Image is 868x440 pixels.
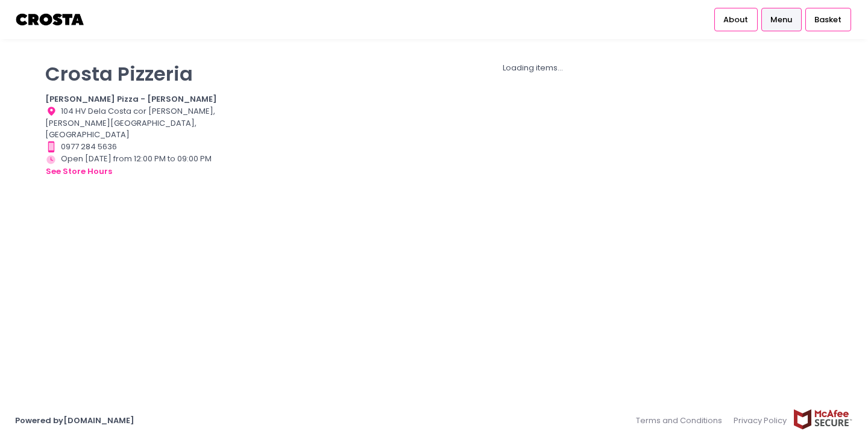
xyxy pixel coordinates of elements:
span: Basket [814,14,841,26]
a: Powered by[DOMAIN_NAME] [15,415,134,426]
a: About [714,8,758,31]
p: Crosta Pizzeria [45,62,228,85]
span: About [723,14,748,26]
a: Privacy Policy [728,409,793,432]
img: mcafee-secure [793,409,853,430]
div: Loading items... [244,62,823,74]
span: Menu [770,14,792,26]
a: Terms and Conditions [636,409,728,432]
img: logo [15,9,86,30]
div: 0977 284 5636 [45,141,228,153]
button: see store hours [45,165,113,178]
div: Open [DATE] from 12:00 PM to 09:00 PM [45,153,228,178]
div: 104 HV Dela Costa cor [PERSON_NAME], [PERSON_NAME][GEOGRAPHIC_DATA], [GEOGRAPHIC_DATA] [45,105,228,141]
a: Menu [761,8,802,31]
b: [PERSON_NAME] Pizza - [PERSON_NAME] [45,93,217,105]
